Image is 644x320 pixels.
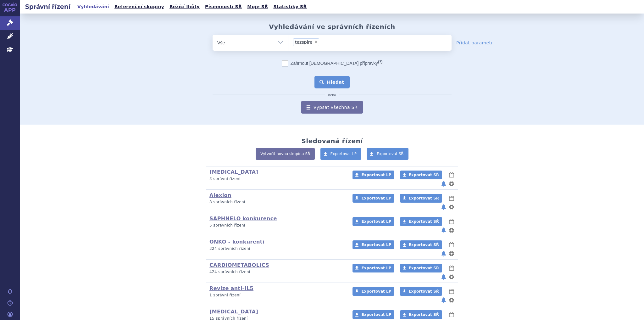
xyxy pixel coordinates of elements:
button: notifikace [441,250,447,257]
h2: Vyhledávání ve správních řízeních [269,23,395,31]
p: 5 správních řízení [209,223,344,228]
span: Exportovat LP [330,152,357,156]
a: Vyhledávání [75,3,111,11]
a: Revize anti-IL5 [209,285,253,291]
a: Exportovat LP [320,148,362,160]
span: Exportovat LP [361,243,391,247]
a: Exportovat LP [353,194,394,203]
a: [MEDICAL_DATA] [209,169,258,175]
a: CARDIOMETABOLICS [209,262,269,268]
span: Exportovat SŘ [409,312,439,317]
span: Exportovat LP [361,196,391,200]
span: Exportovat LP [361,219,391,224]
button: notifikace [441,296,447,304]
a: Vypsat všechna SŘ [301,101,363,114]
button: lhůty [448,218,455,225]
a: Exportovat SŘ [400,264,442,272]
span: Exportovat LP [361,173,391,177]
span: Exportovat LP [361,312,391,317]
a: Vytvořit novou skupinu SŘ [256,148,315,160]
p: 424 správních řízení [209,269,344,275]
span: Exportovat LP [361,289,391,294]
a: Exportovat LP [353,171,394,179]
button: lhůty [448,311,455,318]
button: lhůty [448,194,455,202]
input: tezspire [321,38,351,46]
span: Exportovat SŘ [409,289,439,294]
button: nastavení [448,250,455,257]
p: 8 správních řízení [209,199,344,205]
button: nastavení [448,227,455,234]
a: Exportovat SŘ [400,194,442,203]
button: lhůty [448,288,455,295]
a: Exportovat SŘ [400,217,442,226]
span: × [314,40,318,44]
h2: Správní řízení [20,2,75,11]
a: Exportovat SŘ [400,240,442,249]
i: nebo [325,93,339,97]
span: tezspire [295,40,313,44]
button: notifikace [441,227,447,234]
a: Exportovat SŘ [400,287,442,296]
button: notifikace [441,273,447,281]
button: nastavení [448,296,455,304]
a: Exportovat LP [353,240,394,249]
p: 1 správní řízení [209,293,344,298]
abbr: (?) [378,60,382,64]
a: Exportovat SŘ [367,148,408,160]
a: [MEDICAL_DATA] [209,309,258,315]
h2: Sledovaná řízení [301,137,363,145]
button: nastavení [448,180,455,188]
a: ONKO - konkurenti [209,239,264,245]
button: lhůty [448,241,455,249]
span: Exportovat SŘ [409,219,439,224]
button: nastavení [448,203,455,211]
a: Moje SŘ [245,3,270,11]
span: Exportovat SŘ [377,152,404,156]
a: Písemnosti SŘ [203,3,244,11]
span: Exportovat SŘ [409,173,439,177]
a: Přidat parametr [456,40,493,46]
label: Zahrnout [DEMOGRAPHIC_DATA] přípravky [282,60,382,66]
span: Exportovat SŘ [409,196,439,200]
button: lhůty [448,171,455,179]
p: 324 správních řízení [209,246,344,251]
a: Exportovat LP [353,287,394,296]
a: Exportovat LP [353,264,394,272]
a: SAPHNELO konkurence [209,216,277,222]
a: Exportovat LP [353,217,394,226]
span: Exportovat LP [361,266,391,270]
a: Exportovat LP [353,310,394,319]
a: Statistiky SŘ [271,3,308,11]
button: notifikace [441,203,447,211]
button: notifikace [441,180,447,188]
button: nastavení [448,273,455,281]
span: Exportovat SŘ [409,243,439,247]
a: Běžící lhůty [168,3,202,11]
button: lhůty [448,264,455,272]
a: Exportovat SŘ [400,171,442,179]
a: Exportovat SŘ [400,310,442,319]
button: Hledat [314,76,350,88]
a: Referenční skupiny [113,3,166,11]
a: Alexion [209,192,231,198]
p: 3 správní řízení [209,176,344,182]
span: Exportovat SŘ [409,266,439,270]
